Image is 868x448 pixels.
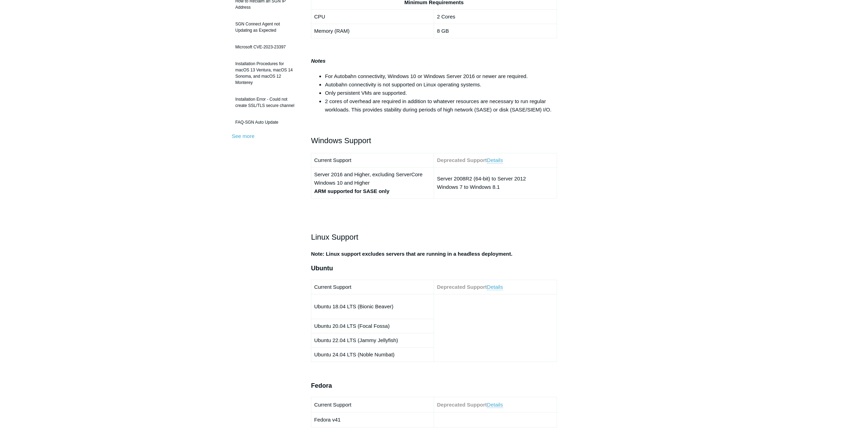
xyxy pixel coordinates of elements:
[434,24,557,38] td: 8 GB
[437,157,487,163] strong: Deprecated Support
[311,333,434,347] td: Ubuntu 22.04 LTS (Jammy Jellyfish)
[437,402,487,408] strong: Deprecated Support
[314,302,431,311] p: Ubuntu 18.04 LTS (Bionic Beaver)
[311,412,434,427] td: Fedora v41
[232,57,300,89] a: Installation Procedures for macOS 13 Ventura, macOS 14 Sonoma, and macOS 12 Monterey
[311,382,332,389] span: Fedora
[311,347,434,362] td: Ubuntu 24.04 LTS (Noble Numbat)
[487,402,503,408] a: Details
[311,319,434,333] td: Ubuntu 20.04 LTS (Focal Fossa)
[232,116,300,129] a: FAQ-SGN Auto Update
[311,136,371,145] span: Windows Support
[325,97,557,114] li: 2 cores of overhead are required in addition to whatever resources are necessary to run regular w...
[311,153,434,168] td: Current Support
[311,251,512,257] strong: Note: Linux support excludes servers that are running in a headless deployment.
[311,58,326,64] strong: Notes
[487,157,503,163] a: Details
[325,72,557,80] li: For Autobahn connectivity, Windows 10 or Windows Server 2016 or newer are required.
[314,188,389,194] strong: ARM supported for SASE only
[311,24,434,38] td: Memory (RAM)
[325,89,557,97] li: Only persistent VMs are supported.
[232,40,300,54] a: Microsoft CVE-2023-23397
[311,233,358,241] span: Linux Support
[311,9,434,24] td: CPU
[434,168,557,199] td: Server 2008R2 (64-bit) to Server 2012 Windows 7 to Windows 8.1
[434,9,557,24] td: 2 Cores
[311,280,434,294] td: Current Support
[232,133,254,139] a: See more
[311,265,333,272] span: Ubuntu
[311,168,434,199] td: Server 2016 and Higher, excluding ServerCore Windows 10 and Higher
[437,284,487,290] strong: Deprecated Support
[232,93,300,112] a: Installation Error - Could not create SSL/TLS secure channel
[232,17,300,37] a: SGN Connect Agent not Updating as Expected
[487,284,503,290] a: Details
[311,397,434,412] td: Current Support
[325,80,557,89] li: Autobahn connectivity is not supported on Linux operating systems.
